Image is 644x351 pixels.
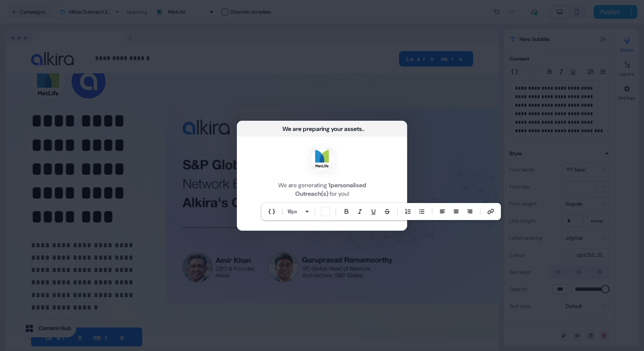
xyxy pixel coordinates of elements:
[282,125,362,133] div: We are preparing your assets
[295,181,366,197] b: 1 personalised Outreach(s)
[278,208,349,217] b: Go to campaign overview
[247,181,397,198] div: We are generating for you!
[270,205,374,220] button: Go to campaign overview
[362,125,365,133] div: ...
